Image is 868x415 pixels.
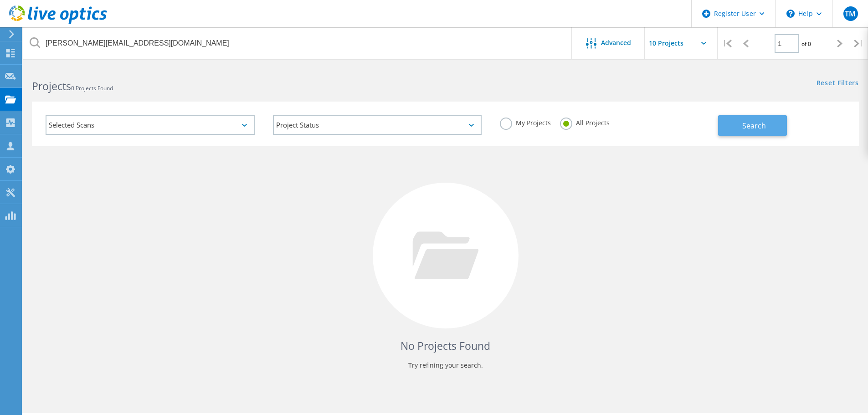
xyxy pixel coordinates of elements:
[9,19,107,26] a: Live Optics Dashboard
[41,338,850,354] h4: No Projects Found
[786,10,795,18] svg: \n
[560,118,610,126] label: All Projects
[41,358,850,373] p: Try refining your search.
[71,84,113,92] span: 0 Projects Found
[601,40,631,46] span: Advanced
[718,27,736,60] div: |
[801,40,811,48] span: of 0
[500,118,551,126] label: My Projects
[23,27,572,59] input: Search projects by name, owner, ID, company, etc
[273,115,482,135] div: Project Status
[32,79,71,93] b: Projects
[718,115,787,136] button: Search
[46,115,255,135] div: Selected Scans
[742,121,766,131] span: Search
[817,80,859,87] a: Reset Filters
[849,27,868,60] div: |
[845,10,856,17] span: TM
